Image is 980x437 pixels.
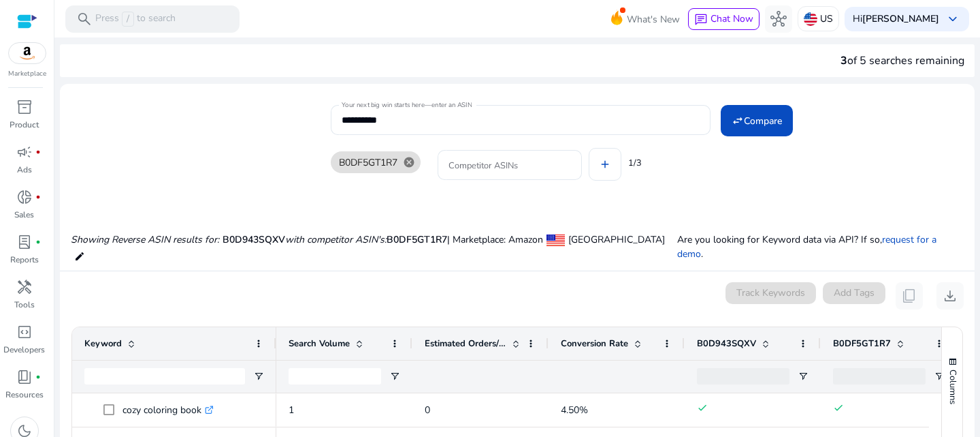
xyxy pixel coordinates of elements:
span: [GEOGRAPHIC_DATA] [568,233,665,246]
span: fiber_manual_record [35,239,41,245]
span: fiber_manual_record [35,194,41,200]
span: Keyword [84,337,122,350]
button: Compare [721,105,793,136]
span: / [122,12,134,27]
span: campaign [16,144,33,160]
span: 3 [840,53,847,68]
span: Search Volume [289,337,350,350]
span: search [76,11,93,27]
p: Press to search [95,12,176,27]
i: Showing Reverse ASIN results for: [71,233,219,246]
mat-icon: cancel [397,156,421,168]
span: B0D943SQXV [223,233,285,246]
mat-hint: 1/3 [628,155,642,170]
span: 1 [289,404,294,417]
span: fiber_manual_record [35,374,41,380]
span: download [942,288,958,304]
span: code_blocks [16,324,33,340]
button: Open Filter Menu [934,371,945,382]
p: Hi [853,14,939,24]
span: Compare [744,114,782,128]
mat-label: Your next big win starts here—enter an ASIN [342,100,472,110]
span: hub [770,11,787,27]
p: Product [10,119,39,131]
span: 0 [425,404,430,417]
span: B0DF5GT1R7 [833,337,891,350]
span: donut_small [16,189,33,205]
img: amazon.svg [9,43,46,63]
mat-icon: done [697,402,708,413]
img: us.svg [804,12,817,26]
span: fiber_manual_record [35,149,41,155]
input: Keyword Filter Input [84,368,245,385]
p: Tools [14,299,35,311]
span: chat [694,13,708,27]
p: Developers [3,344,45,356]
p: Reports [10,254,39,266]
span: keyboard_arrow_down [945,11,961,27]
span: B0DF5GT1R7 [339,155,397,170]
button: Open Filter Menu [389,371,400,382]
button: Open Filter Menu [798,371,808,382]
mat-icon: add [599,158,611,170]
p: US [820,7,833,31]
button: download [936,282,964,310]
p: Are you looking for Keyword data via API? If so, . [677,232,964,261]
i: with competitor ASIN's: [285,233,387,246]
span: Columns [947,370,959,404]
span: What's New [627,7,680,31]
div: of 5 searches remaining [840,52,964,69]
b: [PERSON_NAME] [862,12,939,25]
span: Estimated Orders/Month [425,337,506,350]
span: Chat Now [710,12,753,25]
mat-icon: edit [74,248,85,265]
p: Ads [17,164,32,176]
span: | Marketplace: Amazon [447,233,543,246]
button: Open Filter Menu [253,371,264,382]
span: Conversion Rate [561,337,628,350]
button: hub [765,5,792,33]
p: Sales [14,209,34,221]
span: B0DF5GT1R7 [387,233,447,246]
span: book_4 [16,369,33,385]
input: Search Volume Filter Input [289,368,381,385]
span: handyman [16,279,33,295]
mat-icon: done [833,402,844,413]
button: chatChat Now [688,8,759,30]
p: Resources [5,389,44,401]
span: lab_profile [16,234,33,250]
p: Marketplace [8,69,46,79]
span: 4.50% [561,404,588,417]
span: B0D943SQXV [697,337,756,350]
p: cozy coloring book [122,396,214,424]
mat-icon: swap_horiz [732,115,744,127]
span: inventory_2 [16,99,33,115]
